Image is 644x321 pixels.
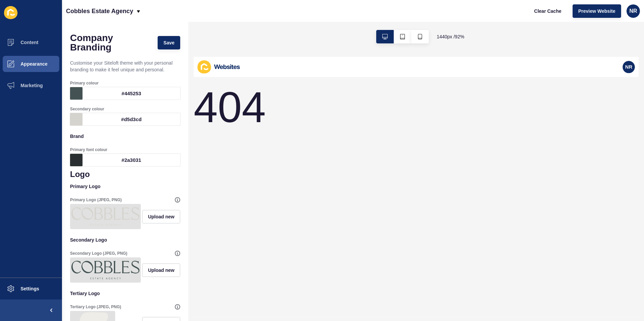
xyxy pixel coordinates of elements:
[71,259,139,281] img: d3510a7cefc4f24519f3e713c08a9188.png
[70,170,180,179] h1: Logo
[148,213,174,220] span: Upload new
[629,8,637,14] span: NR
[70,251,127,256] label: Secondary Logo (JPEG, PNG)
[70,80,99,86] label: Primary colour
[70,147,107,152] label: Primary font colour
[163,39,174,46] span: Save
[70,286,180,301] p: Tertiary Logo
[148,267,174,274] span: Upload new
[142,210,180,223] button: Upload new
[437,33,464,40] span: 1440 px / 92 %
[83,87,180,100] div: #445253
[573,4,621,18] button: Preview Website
[534,8,561,14] span: Clear Cache
[71,205,139,228] img: fcb5f6c40b208a3e71e6315802ada764.png
[578,8,615,14] span: Preview Website
[83,113,180,126] div: #d5d3cd
[528,4,567,18] button: Clear Cache
[142,263,180,277] button: Upload new
[70,179,180,194] p: Primary Logo
[66,3,133,20] p: Cobbles Estate Agency
[470,8,478,14] span: NR
[70,129,180,144] p: Brand
[70,33,151,52] h1: Company Branding
[70,197,122,203] label: Primary Logo (JPEG, PNG)
[70,56,180,77] p: Customise your Siteloft theme with your personal branding to make it feel unique and personal.
[158,36,180,49] button: Save
[70,233,180,247] p: Secondary Logo
[70,304,121,310] label: Tertiary Logo (JPEG, PNG)
[70,106,104,112] label: Secondary colour
[83,154,180,166] div: #2a3031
